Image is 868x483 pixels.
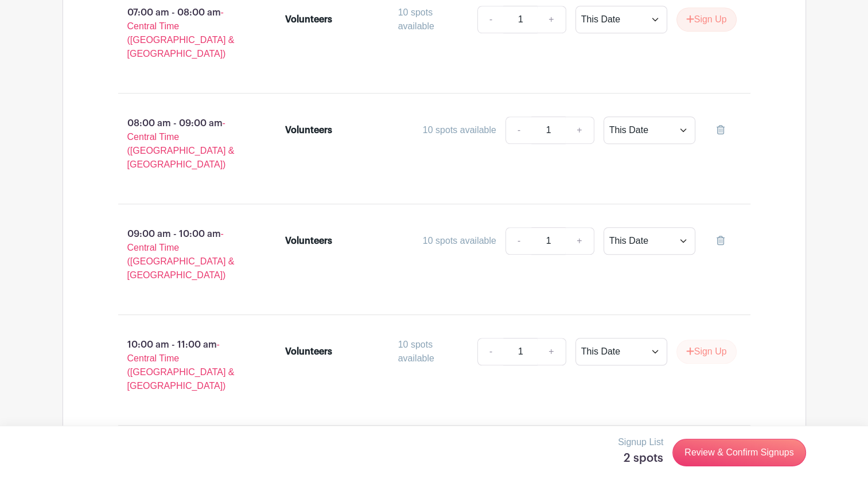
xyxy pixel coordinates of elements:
a: - [477,6,504,33]
div: 10 spots available [398,6,468,33]
p: 08:00 am - 09:00 am [100,112,267,176]
a: + [537,338,566,365]
div: Volunteers [285,345,332,359]
div: Volunteers [285,123,332,137]
a: - [505,116,532,144]
div: 10 spots available [423,234,496,248]
div: 10 spots available [423,123,496,137]
p: 07:00 am - 08:00 am [100,1,267,65]
p: 10:00 am - 11:00 am [100,333,267,398]
div: Volunteers [285,234,332,248]
a: + [565,227,594,255]
button: Sign Up [676,7,737,32]
p: 09:00 am - 10:00 am [100,223,267,287]
a: + [565,116,594,144]
p: Signup List [618,435,663,449]
a: + [537,6,566,33]
a: - [505,227,532,255]
a: Review & Confirm Signups [672,439,805,466]
a: - [477,338,504,365]
button: Sign Up [676,340,737,364]
div: Volunteers [285,13,332,26]
h5: 2 spots [618,451,663,465]
div: 10 spots available [398,338,468,365]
